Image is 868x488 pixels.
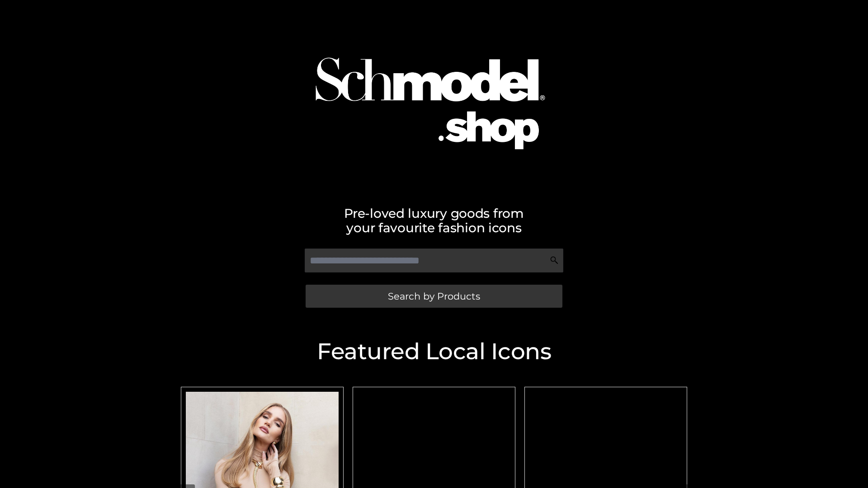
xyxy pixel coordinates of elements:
h2: Featured Local Icons​ [176,340,692,363]
a: Search by Products [306,285,562,308]
span: Search by Products [388,291,480,301]
img: Search Icon [550,256,559,265]
h2: Pre-loved luxury goods from your favourite fashion icons [176,206,692,235]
